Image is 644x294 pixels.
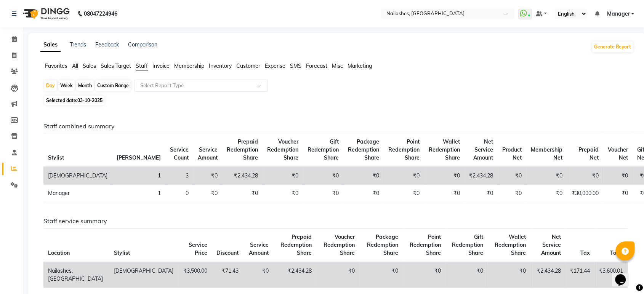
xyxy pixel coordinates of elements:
td: ₹3,500.00 [178,262,212,288]
td: [DEMOGRAPHIC_DATA] [109,262,178,288]
a: Trends [70,41,86,48]
td: ₹0 [263,185,303,202]
span: Customer [236,62,260,69]
span: Voucher Net [608,146,628,161]
span: Prepaid Redemption Share [227,138,258,161]
td: ₹0 [567,167,603,185]
span: Misc [332,62,343,69]
span: Service Amount [249,241,269,256]
td: ₹2,434.28 [222,167,263,185]
h6: Staff service summary [43,217,628,225]
button: Generate Report [592,42,633,52]
td: ₹0 [343,167,384,185]
span: Gift Redemption Share [308,138,339,161]
span: Prepaid Net [578,146,599,161]
span: Membership Net [531,146,562,161]
span: Package Redemption Share [367,233,398,256]
span: Gift Redemption Share [452,233,483,256]
td: 1 [112,185,165,202]
td: [DEMOGRAPHIC_DATA] [43,167,112,185]
td: ₹0 [465,185,498,202]
div: Day [44,80,57,91]
span: Voucher Redemption Share [267,138,298,161]
td: ₹0 [498,167,526,185]
td: ₹2,434.28 [530,262,566,288]
td: 3 [165,167,193,185]
span: Wallet Redemption Share [429,138,460,161]
a: Sales [40,38,61,52]
td: ₹0 [316,262,359,288]
span: All [72,62,78,69]
span: Service Price [188,241,207,256]
span: Manager [607,10,630,18]
span: Location [48,249,70,256]
span: Sales Target [101,62,131,69]
td: ₹0 [424,167,465,185]
td: ₹0 [243,262,273,288]
td: ₹0 [526,185,567,202]
span: Forecast [306,62,327,69]
td: ₹0 [384,167,424,185]
a: Comparison [128,41,157,48]
iframe: chat widget [612,264,636,286]
td: ₹0 [424,185,465,202]
td: ₹2,434.28 [273,262,316,288]
td: 1 [112,167,165,185]
span: Inventory [209,62,232,69]
span: Point Redemption Share [409,233,441,256]
td: ₹0 [603,167,633,185]
td: ₹3,600.01 [594,262,628,288]
td: ₹0 [343,185,384,202]
td: ₹0 [445,262,487,288]
span: Voucher Redemption Share [324,233,355,256]
td: ₹30,000.00 [567,185,603,202]
span: Total [610,249,623,256]
td: ₹71.43 [211,262,243,288]
span: Tax [580,249,590,256]
td: ₹0 [526,167,567,185]
td: ₹0 [487,262,530,288]
span: Selected date: [44,96,104,105]
td: ₹0 [303,167,343,185]
td: ₹0 [193,167,222,185]
td: 0 [165,185,193,202]
span: Membership [174,62,204,69]
td: ₹171.44 [566,262,594,288]
span: Net Service Amount [473,138,493,161]
td: ₹0 [263,167,303,185]
span: Wallet Redemption Share [495,233,526,256]
span: Sales [83,62,96,69]
td: ₹0 [222,185,263,202]
div: Month [76,80,94,91]
span: 03-10-2025 [77,97,103,103]
span: Prepaid Redemption Share [280,233,312,256]
span: Point Redemption Share [388,138,420,161]
b: 08047224946 [84,3,117,24]
td: Manager [43,185,112,202]
a: Feedback [95,41,119,48]
span: Stylist [48,154,64,161]
div: Custom Range [95,80,131,91]
td: Nailashes, [GEOGRAPHIC_DATA] [43,262,109,288]
span: Invoice [152,62,170,69]
td: ₹0 [498,185,526,202]
span: Product Net [502,146,522,161]
img: logo [19,3,72,24]
span: Stylist [114,249,130,256]
span: Discount [216,249,238,256]
div: Week [58,80,75,91]
h6: Staff combined summary [43,123,628,130]
td: ₹0 [303,185,343,202]
span: Package Redemption Share [348,138,379,161]
span: Service Amount [198,146,218,161]
span: Favorites [45,62,67,69]
span: Net Service Amount [541,233,561,256]
span: Expense [265,62,285,69]
span: Marketing [348,62,372,69]
span: Service Count [170,146,189,161]
td: ₹0 [193,185,222,202]
td: ₹0 [403,262,445,288]
span: Staff [136,62,148,69]
td: ₹0 [603,185,633,202]
span: [PERSON_NAME] [117,154,161,161]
